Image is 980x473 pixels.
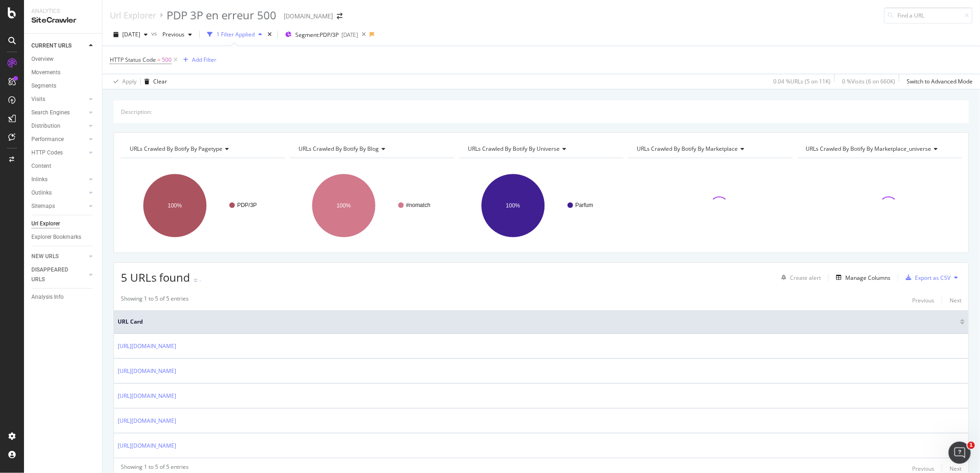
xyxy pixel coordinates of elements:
span: URLs Crawled By Botify By universe [468,145,560,153]
span: 1 [968,442,975,449]
div: Content [31,161,51,171]
a: Overview [31,54,96,64]
text: 100% [337,202,351,209]
span: URLs Crawled By Botify By marketplace [637,145,738,153]
a: [URL][DOMAIN_NAME] [118,391,176,401]
div: 0 % Visits ( 6 on 660K ) [842,77,895,85]
a: Movements [31,68,96,77]
div: Next [950,465,962,473]
div: Visits [31,95,45,104]
img: Equal [194,279,197,282]
div: Url Explorer [31,219,60,229]
text: 100% [168,202,182,209]
div: CURRENT URLS [31,41,72,51]
div: Performance [31,135,64,144]
a: Distribution [31,121,86,131]
a: Content [31,161,96,171]
button: [DATE] [110,27,151,42]
div: Analysis Info [31,292,64,302]
a: Visits [31,95,86,104]
button: 1 Filter Applied [203,27,266,42]
span: URLs Crawled By Botify By marketplace_universe [806,145,932,153]
button: Manage Columns [832,272,890,283]
a: Analysis Info [31,292,96,302]
text: #nomatch [406,202,430,208]
button: Export as CSV [902,270,950,285]
div: Outlinks [31,188,52,198]
div: PDP 3P en erreur 500 [167,7,276,23]
a: Url Explorer [110,10,156,20]
div: Movements [31,68,60,77]
button: Previous [159,27,196,42]
a: NEW URLS [31,252,86,261]
div: Sitemaps [31,201,55,211]
div: Showing 1 to 5 of 5 entries [121,295,189,306]
div: Explorer Bookmarks [31,232,81,242]
div: Description: [121,108,152,116]
a: DISAPPEARED URLS [31,265,86,284]
a: [URL][DOMAIN_NAME] [118,367,176,376]
div: times [266,30,274,39]
div: Overview [31,54,54,64]
h4: URLs Crawled By Botify By marketplace_universe [804,142,953,156]
a: Segments [31,81,96,91]
iframe: Intercom live chat [949,442,971,464]
button: Segment:PDP/3P[DATE] [281,27,358,42]
a: HTTP Codes [31,148,86,158]
div: Apply [122,77,137,85]
a: Explorer Bookmarks [31,232,96,242]
button: Create alert [777,270,821,285]
button: Switch to Advanced Mode [903,74,973,89]
a: Url Explorer [31,219,96,229]
a: Outlinks [31,188,86,198]
div: Previous [912,296,934,304]
svg: A chart. [290,166,454,246]
div: Search Engines [31,108,70,118]
span: vs [151,30,159,37]
svg: A chart. [459,166,623,246]
a: [URL][DOMAIN_NAME] [118,342,176,351]
div: Inlinks [31,175,48,184]
span: HTTP Status Code [110,56,156,64]
div: Switch to Advanced Mode [907,77,973,85]
span: = [157,56,161,64]
h4: URLs Crawled By Botify By universe [466,142,615,156]
div: Manage Columns [845,274,890,282]
div: Add Filter [192,56,216,64]
button: Apply [110,74,137,89]
div: Analytics [31,7,95,15]
span: 5 URLs found [121,270,190,285]
span: 2025 Jul. 27th [122,30,140,38]
span: Previous [159,30,185,38]
h4: URLs Crawled By Botify By marketplace [635,142,784,156]
div: - [199,277,201,284]
span: URLs Crawled By Botify By pagetype [130,145,222,153]
div: Export as CSV [915,274,950,282]
h4: URLs Crawled By Botify By blog [297,142,446,156]
div: HTTP Codes [31,148,63,158]
div: [DATE] [341,31,358,39]
svg: A chart. [121,166,285,246]
div: Next [950,296,962,304]
div: Distribution [31,121,60,131]
h4: URLs Crawled By Botify By pagetype [128,142,277,156]
input: Find a URL [884,7,973,24]
span: 500 [162,53,172,66]
span: URLs Crawled By Botify By blog [299,145,379,153]
a: Inlinks [31,175,86,184]
div: Segments [31,81,56,91]
div: Clear [153,77,167,85]
button: Next [950,295,962,306]
div: DISAPPEARED URLS [31,265,78,284]
div: 0.04 % URLs ( 5 on 11K ) [773,77,831,85]
a: Search Engines [31,108,86,118]
div: SiteCrawler [31,15,95,26]
div: Create alert [790,274,821,282]
button: Add Filter [179,54,216,65]
span: Segment: PDP/3P [295,31,339,39]
text: PDP/3P [237,202,257,208]
a: [URL][DOMAIN_NAME] [118,441,176,450]
div: 1 Filter Applied [216,30,255,38]
div: [DOMAIN_NAME] [284,12,333,21]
